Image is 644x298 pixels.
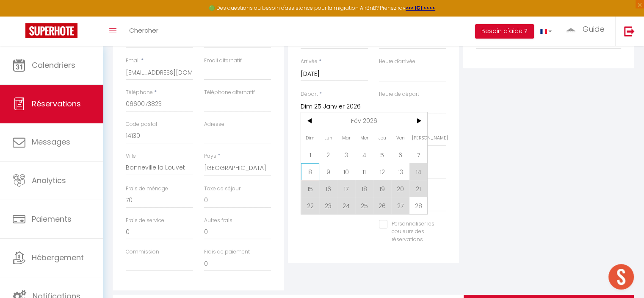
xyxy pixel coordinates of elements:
label: Personnaliser les couleurs des réservations [387,220,436,244]
label: Téléphone [126,89,153,97]
span: Calendriers [32,60,75,70]
span: 21 [409,180,428,197]
img: ... [564,26,577,33]
span: Analytics [32,175,66,186]
span: 1 [301,146,319,163]
span: 16 [319,180,337,197]
label: Email [126,57,140,65]
span: 19 [373,180,392,197]
span: [PERSON_NAME] [409,129,428,146]
span: Fév 2026 [319,112,409,129]
label: Téléphone alternatif [204,89,255,97]
span: 4 [355,146,373,163]
span: Mar [337,129,355,146]
span: Lun [319,129,337,146]
img: Super Booking [25,23,77,38]
label: Email alternatif [204,57,242,65]
span: 23 [319,197,337,214]
label: Commission [126,248,159,256]
span: Mer [355,129,373,146]
span: 3 [337,146,355,163]
a: >>> ICI <<<< [406,4,435,11]
a: ... Guide [558,17,615,46]
label: Frais de ménage [126,185,168,193]
span: Chercher [129,26,158,35]
label: Arrivée [301,58,318,66]
span: 13 [391,163,409,180]
label: Autres frais [204,217,232,225]
span: 27 [391,197,409,214]
label: Adresse [204,120,224,128]
span: 26 [373,197,392,214]
label: Frais de paiement [204,248,250,256]
span: 11 [355,163,373,180]
span: 17 [337,180,355,197]
span: Réservations [32,98,81,109]
label: Départ [301,90,318,98]
span: 7 [409,146,428,163]
span: 9 [319,163,337,180]
span: Dim [301,129,319,146]
span: 12 [373,163,392,180]
span: Hébergement [32,252,84,263]
span: 2 [319,146,337,163]
label: Taxe de séjour [204,185,240,193]
span: 18 [355,180,373,197]
span: Jeu [373,129,392,146]
span: Guide [583,24,605,34]
span: Paiements [32,214,72,224]
span: 28 [409,197,428,214]
span: Ven [391,129,409,146]
label: Ville [126,152,136,160]
span: 25 [355,197,373,214]
span: > [409,112,428,129]
label: Pays [204,152,216,160]
span: 22 [301,197,319,214]
label: Code postal [126,120,157,128]
span: Messages [32,136,70,147]
span: 8 [301,163,319,180]
label: Heure d'arrivée [379,58,415,66]
span: 14 [409,163,428,180]
span: 20 [391,180,409,197]
img: logout [624,26,635,36]
span: 5 [373,146,392,163]
span: 6 [391,146,409,163]
div: Ouvrir le chat [608,264,634,290]
button: Besoin d'aide ? [475,24,534,39]
label: Frais de service [126,217,164,225]
span: 10 [337,163,355,180]
span: 24 [337,197,355,214]
span: 15 [301,180,319,197]
a: Chercher [123,17,165,46]
label: Heure de départ [379,90,419,98]
span: < [301,112,319,129]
